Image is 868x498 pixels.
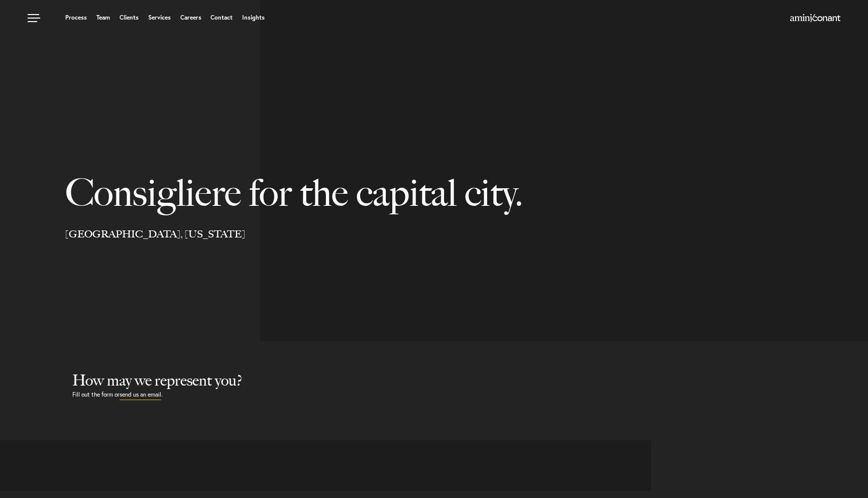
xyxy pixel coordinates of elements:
[180,15,201,21] a: Careers
[120,15,139,21] a: Clients
[72,371,868,390] h2: How may we represent you?
[148,15,171,21] a: Services
[242,15,265,21] a: Insights
[790,15,840,23] a: Home
[790,14,840,22] img: Amini & Conant
[65,15,87,21] a: Process
[210,15,233,21] a: Contact
[120,390,161,400] a: send us an email
[96,15,110,21] a: Team
[72,390,868,400] p: Fill out the form or .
